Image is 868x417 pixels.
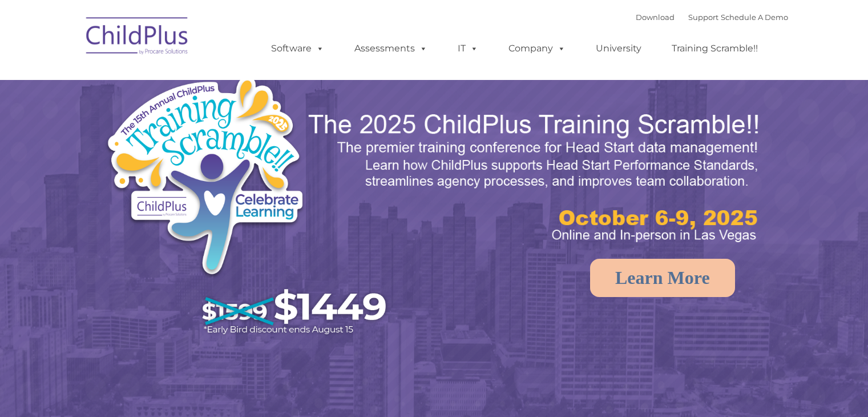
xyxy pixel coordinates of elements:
[584,37,653,60] a: University
[636,13,675,22] a: Download
[446,37,490,60] a: IT
[343,37,439,60] a: Assessments
[636,13,788,22] font: |
[497,37,577,60] a: Company
[260,37,336,60] a: Software
[660,37,769,60] a: Training Scramble!!
[80,9,195,66] img: ChildPlus by Procare Solutions
[590,259,735,297] a: Learn More
[688,13,718,22] a: Support
[721,13,788,22] a: Schedule A Demo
